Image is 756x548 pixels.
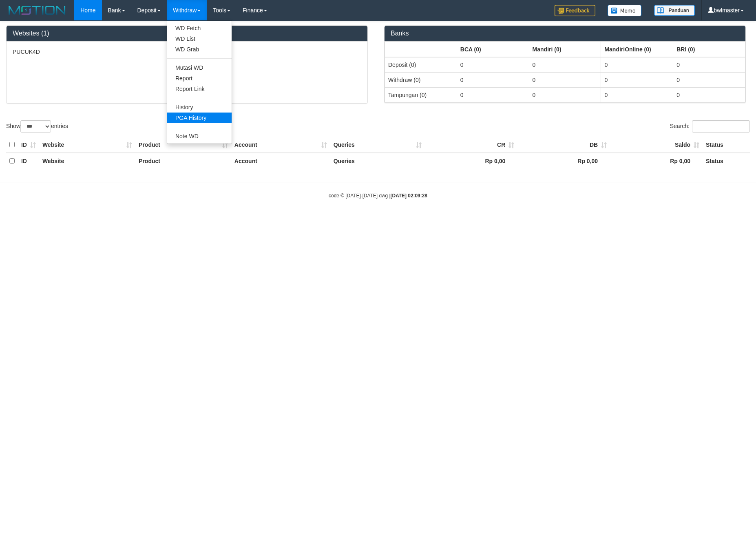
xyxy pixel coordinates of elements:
p: PUCUK4D [13,48,361,56]
th: Group: activate to sort column ascending [673,42,745,57]
th: Rp 0,00 [425,153,517,169]
label: Search: [670,120,750,133]
th: Queries [330,137,425,153]
th: Group: activate to sort column ascending [601,42,673,57]
a: Report Link [167,84,232,94]
img: Button%20Memo.svg [608,5,642,16]
th: Group: activate to sort column ascending [529,42,601,57]
th: Product [135,153,231,169]
th: Group: activate to sort column ascending [457,42,529,57]
th: CR [425,137,517,153]
a: WD List [167,33,232,44]
label: Show entries [6,120,68,133]
td: Tampungan (0) [385,87,457,102]
a: History [167,102,232,113]
td: 0 [529,57,601,73]
th: Product [135,137,231,153]
strong: [DATE] 02:09:28 [391,193,427,199]
td: 0 [601,57,673,73]
th: ID [18,137,39,153]
td: 0 [673,87,745,102]
th: Group: activate to sort column ascending [385,42,457,57]
select: Showentries [20,120,51,133]
a: PGA History [167,113,232,123]
th: ID [18,153,39,169]
img: MOTION_logo.png [6,4,68,16]
td: 0 [673,72,745,87]
td: Deposit (0) [385,57,457,73]
td: Withdraw (0) [385,72,457,87]
th: Status [703,137,750,153]
th: Account [231,137,330,153]
td: 0 [457,57,529,73]
a: Note WD [167,131,232,141]
td: 0 [529,72,601,87]
th: Account [231,153,330,169]
h3: Websites (1) [13,30,361,37]
th: Rp 0,00 [610,153,703,169]
a: WD Grab [167,44,232,55]
td: 0 [673,57,745,73]
a: Mutasi WD [167,62,232,73]
th: Website [39,137,135,153]
a: WD Fetch [167,23,232,33]
th: Saldo [610,137,703,153]
td: 0 [601,87,673,102]
a: Report [167,73,232,84]
img: panduan.png [654,5,695,16]
small: code © [DATE]-[DATE] dwg | [329,193,427,199]
th: Website [39,153,135,169]
input: Search: [692,120,750,133]
th: Rp 0,00 [517,153,610,169]
h3: Banks [391,30,739,37]
th: DB [517,137,610,153]
td: 0 [457,87,529,102]
th: Queries [330,153,425,169]
td: 0 [601,72,673,87]
img: Feedback.jpg [555,5,595,16]
td: 0 [529,87,601,102]
th: Status [703,153,750,169]
td: 0 [457,72,529,87]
